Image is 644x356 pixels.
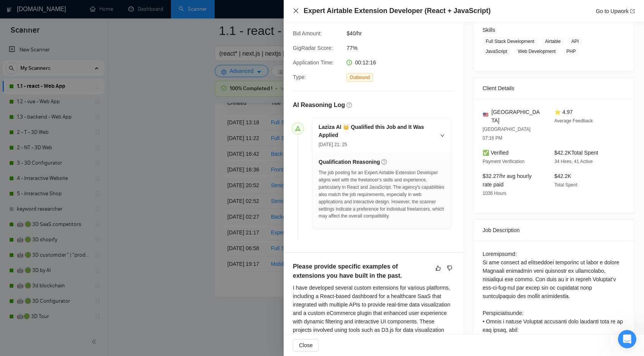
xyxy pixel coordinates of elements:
[304,6,491,16] h4: Expert Airtable Extension Developer (React + JavaScript)
[5,5,20,20] button: go back
[12,103,97,111] div: Did that answer your question?
[445,264,454,273] button: dislike
[293,30,322,36] span: Bid Amount:
[554,109,573,115] span: ⭐ 4.97
[483,127,531,141] span: [GEOGRAPHIC_DATA] 07:16 PM
[434,264,443,273] button: like
[483,78,625,99] div: Client Details
[299,341,313,349] span: Close
[347,60,352,65] span: clock-circle
[347,73,373,82] span: Outbound
[6,116,126,171] div: If you need any more help with teaching Laziza AI or have other questions, I’m here to assist. Wo...
[381,159,387,165] span: question-circle
[319,123,435,139] h5: Laziza AI 👑 Qualified this Job and It Was Applied
[293,262,430,280] h5: Please provide specific examples of extensions you have built in the past.
[435,265,441,271] span: like
[554,159,593,164] span: 34 Hires, 41 Active
[36,245,43,251] button: Upload attachment
[293,59,334,66] span: Application Time:
[6,99,147,116] div: AI Assistant from GigRadar 📡 says…
[293,101,345,110] h5: AI Reasoning Log
[293,45,333,51] span: GigRadar Score:
[554,182,577,188] span: Total Spent
[347,29,462,38] span: $40/hr
[6,187,147,212] div: AI Assistant from GigRadar 📡 says…
[12,192,120,207] div: Help AI Assistant from GigRadar 📡 understand how they’re doing:
[596,8,635,14] a: Go to Upworkexport
[131,242,144,254] button: Send a message…
[554,150,598,156] span: $42.2K Total Spent
[347,44,462,52] span: 77%
[483,173,532,188] span: $32.27/hr avg hourly rate paid
[483,27,495,33] span: Skills
[6,177,147,187] div: [DATE]
[554,173,571,179] span: $42.2K
[483,37,537,46] span: Full Stack Development
[319,169,445,220] div: The job posting for an Expert Airtable Extension Developer aligns well with the freelancer's skil...
[18,28,141,36] li: During proposal preview generation
[568,37,582,46] span: API
[447,265,452,271] span: dislike
[57,87,63,93] a: Source reference 131066266:
[37,15,95,23] p: The team can also help
[293,74,306,80] span: Type:
[293,8,299,14] span: close
[7,229,147,242] textarea: Message…
[12,245,18,251] button: Emoji picker
[483,112,488,117] img: 🇺🇸
[355,59,376,66] span: 00:12:16
[630,9,635,13] span: export
[18,37,141,44] li: Slack/Telegram alerts
[319,158,380,166] h5: Qualification Reasoning
[37,3,119,15] h1: AI Assistant from GigRadar 📡
[440,133,445,138] span: right
[483,191,506,196] span: 1036 Hours
[293,283,454,343] div: I have developed several custom extensions for various platforms, including a React-based dashboa...
[12,48,141,94] div: Laziza prioritizes recent interactions over old ones when making decisions, so your new feedback ...
[16,222,104,230] div: You rated the conversation
[6,187,126,211] div: Help AI Assistant from GigRadar 📡 understand how they’re doing:
[515,47,559,56] span: Web Development
[554,118,593,124] span: Average Feedback
[563,47,579,56] span: PHP
[483,47,510,56] span: JavaScript
[12,121,120,166] div: If you need any more help with teaching Laziza AI or have other questions, I’m here to assist. Wo...
[135,5,148,19] div: Close
[483,159,524,164] span: Payment Verification
[293,8,299,14] button: Close
[6,116,147,177] div: AI Assistant from GigRadar 📡 says…
[24,245,30,251] button: Gif picker
[293,339,319,351] button: Close
[618,330,636,348] iframe: To enrich screen reader interactions, please activate Accessibility in Grammarly extension settings
[49,245,55,251] button: Start recording
[6,99,103,115] div: Did that answer your question?
[319,142,347,147] span: [DATE] 21: 25
[22,7,34,19] img: Profile image for AI Assistant from GigRadar 📡
[120,5,135,20] button: Home
[542,37,564,46] span: Airtable
[6,212,147,257] div: AI Assistant from GigRadar 📡 says…
[93,222,100,229] span: amazing
[483,150,509,156] span: ✅ Verified
[295,126,301,131] span: send
[491,108,542,125] span: [GEOGRAPHIC_DATA]
[483,220,625,241] div: Job Description
[347,102,352,108] span: question-circle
